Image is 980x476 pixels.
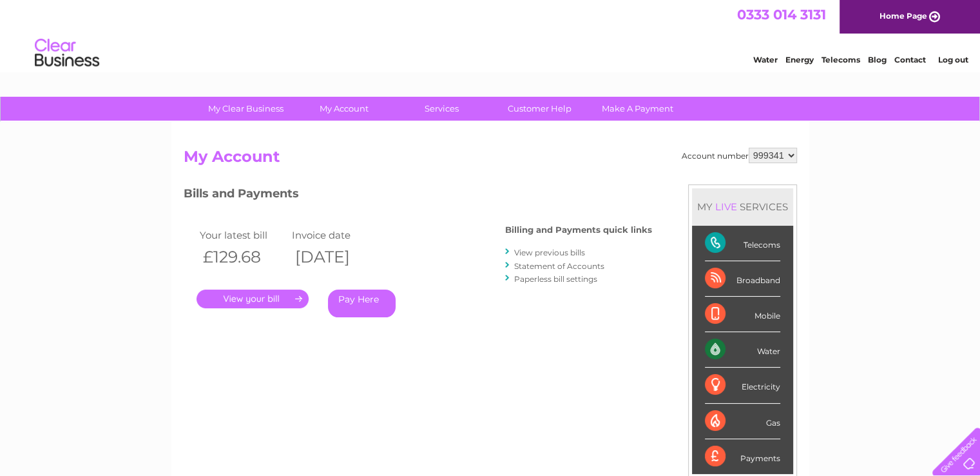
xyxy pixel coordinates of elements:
[186,7,795,63] div: Clear Business is a trading name of Verastar Limited (registered in [GEOGRAPHIC_DATA] No. 3667643...
[692,188,793,225] div: MY SERVICES
[705,261,780,297] div: Broadband
[705,226,780,261] div: Telecoms
[682,148,797,163] div: Account number
[34,34,100,73] img: logo.png
[514,261,604,271] a: Statement of Accounts
[184,148,797,172] h2: My Account
[821,55,860,64] a: Telecoms
[197,290,309,308] a: .
[486,97,593,121] a: Customer Help
[713,201,740,213] div: LIVE
[705,439,780,474] div: Payments
[737,6,826,23] a: 0333 014 3131
[894,55,926,64] a: Contact
[868,55,887,64] a: Blog
[289,226,381,244] td: Invoice date
[937,55,968,64] a: Log out
[705,368,780,403] div: Electricity
[328,290,396,317] a: Pay Here
[291,97,397,121] a: My Account
[705,297,780,332] div: Mobile
[197,244,289,270] th: £129.68
[389,97,495,121] a: Services
[184,184,652,207] h3: Bills and Payments
[785,55,814,64] a: Energy
[584,97,691,121] a: Make A Payment
[705,332,780,368] div: Water
[753,55,778,64] a: Water
[289,244,381,270] th: [DATE]
[197,226,289,244] td: Your latest bill
[514,248,585,257] a: View previous bills
[705,404,780,439] div: Gas
[505,225,652,235] h4: Billing and Payments quick links
[193,97,299,121] a: My Clear Business
[514,274,597,284] a: Paperless bill settings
